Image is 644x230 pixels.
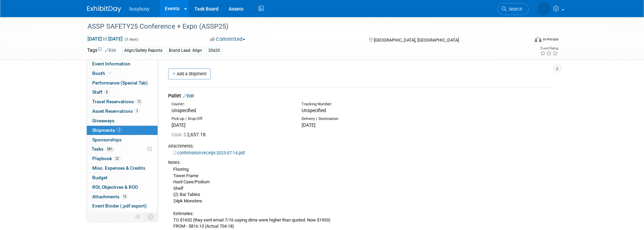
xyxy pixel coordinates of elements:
[92,127,122,133] span: Shipments
[87,69,158,78] a: Booth
[85,20,518,33] div: ASSP SAFETY25 Conference + Expo (ASSP25)
[535,36,542,42] img: Format-Inperson.png
[92,194,128,199] span: Attachments
[92,89,109,95] span: Staff
[124,37,138,42] span: (3 days)
[122,47,164,54] div: Align/Safety Reports
[87,6,121,13] img: ExhibitDay
[92,137,122,142] span: Sponsorships
[92,165,145,171] span: Misc. Expenses & Credits
[537,2,550,15] img: Braden Gillespie
[172,132,187,137] span: Cost: $
[172,107,291,114] div: Unspecified
[105,147,114,152] span: 58%
[168,92,552,99] div: Pallet
[87,116,158,125] a: Giveaways
[172,116,291,122] div: Pick-up / Drop-Off:
[87,192,158,201] a: Attachments16
[87,126,158,135] a: Shipments2
[488,35,559,46] div: Event Format
[173,150,245,155] a: confirmation-receipt-2025-07-14.pdf
[302,102,454,107] div: Tracking Number:
[183,93,194,98] a: Edit
[92,61,130,66] span: Event Information
[208,36,248,43] button: Committed
[87,107,158,116] a: Asset Reservations3
[87,201,158,211] a: Event Binder (.pdf export)
[87,78,158,88] a: Performance (Special Tab)
[87,144,158,154] a: Tasks58%
[92,156,120,161] span: Playbook
[104,90,109,95] span: 8
[374,37,459,43] span: [GEOGRAPHIC_DATA], [GEOGRAPHIC_DATA]
[129,6,149,12] span: busybusy
[497,3,529,15] a: Search
[172,132,208,137] span: 2,657.18
[543,37,559,42] div: In-Person
[172,122,291,128] div: [DATE]
[108,71,112,75] i: Booth reservation complete
[92,203,147,209] span: Event Binder (.pdf export)
[302,108,326,113] span: Unspecified
[92,80,148,86] span: Performance (Special Tab)
[302,122,421,128] div: [DATE]
[87,173,158,182] a: Budget
[87,97,158,106] a: Travel Reservations12
[92,175,108,180] span: Budget
[87,47,116,55] td: Tags
[87,164,158,173] a: Misc. Expenses & Credits
[87,59,158,68] a: Event Information
[92,71,113,76] span: Booth
[540,47,558,50] div: Event Rating
[102,36,108,42] span: to
[302,116,421,122] div: Delivery / Destination:
[172,102,291,107] div: Courier:
[114,156,120,161] span: 22
[117,127,122,133] span: 2
[135,99,142,104] span: 12
[105,48,116,53] a: Edit
[144,212,158,221] td: Toggle Event Tabs
[168,143,552,149] div: Attachments:
[121,194,128,199] span: 16
[506,6,522,12] span: Search
[87,135,158,144] a: Sponsorships
[87,154,158,163] a: Playbook22
[87,88,158,97] a: Staff8
[134,108,140,113] span: 3
[87,36,123,42] span: [DATE] [DATE]
[167,47,204,54] div: Brand Lead: Align
[206,47,222,54] div: 20x20
[168,159,552,166] div: Notes:
[168,68,211,79] a: Add a Shipment
[92,184,138,190] span: ROI, Objectives & ROO
[92,146,114,152] span: Tasks
[87,183,158,192] a: ROI, Objectives & ROO
[92,99,142,104] span: Travel Reservations
[92,118,114,123] span: Giveaways
[92,108,140,114] span: Asset Reservations
[132,212,144,221] td: Personalize Event Tab Strip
